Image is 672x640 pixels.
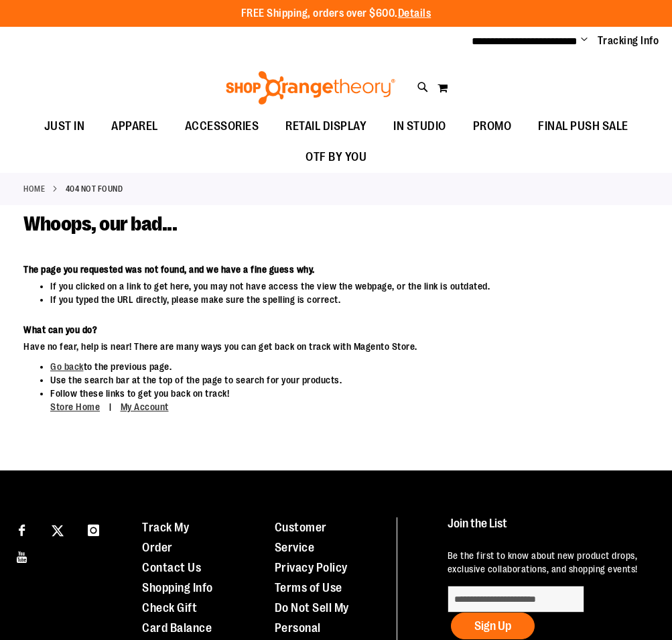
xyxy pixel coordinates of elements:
h4: Join the List [448,517,651,542]
a: Track My Order [142,521,189,554]
p: Be the first to know about new product drops, exclusive collaborations, and shopping events! [448,549,651,576]
a: Check Gift Card Balance [142,601,212,635]
li: Follow these links to get you back on track! [50,387,519,414]
a: ACCESSORIES [172,111,273,142]
button: Sign Up [451,613,535,639]
li: If you clicked on a link to get here, you may not have access the view the webpage, or the link i... [50,279,519,293]
a: IN STUDIO [380,111,460,142]
dt: The page you requested was not found, and we have a fine guess why. [23,263,519,276]
a: RETAIL DISPLAY [272,111,380,142]
a: Visit our Instagram page [82,517,105,541]
button: Account menu [581,34,588,48]
span: IN STUDIO [393,111,446,141]
a: FINAL PUSH SALE [525,111,642,142]
a: Go back [50,361,84,372]
a: Details [398,7,431,19]
li: Use the search bar at the top of the page to search for your products. [50,373,519,387]
a: OTF BY YOU [292,142,380,173]
span: Whoops, our bad... [23,212,177,235]
span: RETAIL DISPLAY [285,111,366,141]
span: OTF BY YOU [306,142,366,172]
input: enter email [448,586,584,613]
a: Customer Service [275,521,327,554]
span: APPAREL [111,111,158,141]
dd: Have no fear, help is near! There are many ways you can get back on track with Magento Store. [23,340,519,353]
dt: What can you do? [23,323,519,336]
a: Shopping Info [142,581,213,594]
a: PROMO [460,111,525,142]
strong: 404 Not Found [66,183,123,195]
a: Visit our X page [46,517,70,541]
a: Privacy Policy [275,561,348,574]
a: Contact Us [142,561,201,574]
a: Home [23,183,45,195]
img: Shop Orangetheory [224,71,397,105]
span: PROMO [473,111,512,141]
a: Visit our Facebook page [10,517,33,541]
span: FINAL PUSH SALE [538,111,628,141]
p: FREE Shipping, orders over $600. [241,6,431,21]
a: My Account [121,401,169,412]
a: Visit our Youtube page [10,544,33,568]
span: Sign Up [474,619,511,633]
span: JUST IN [44,111,85,141]
a: APPAREL [98,111,172,142]
span: ACCESSORIES [185,111,259,141]
span: | [103,395,119,419]
a: Tracking Info [598,34,659,48]
img: Twitter [52,525,64,537]
li: to the previous page. [50,360,519,373]
a: JUST IN [31,111,98,142]
a: Terms of Use [275,581,342,594]
a: Store Home [50,401,100,412]
li: If you typed the URL directly, please make sure the spelling is correct. [50,293,519,306]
